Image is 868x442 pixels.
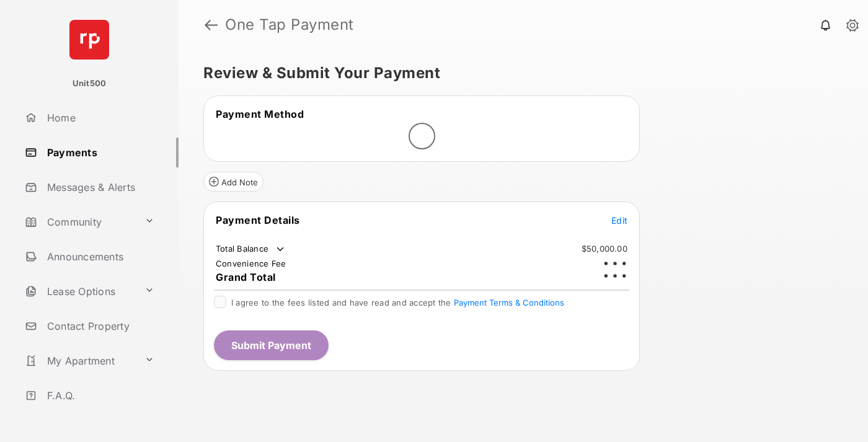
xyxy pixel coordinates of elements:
[611,214,627,226] button: Edit
[20,207,139,237] a: Community
[203,172,263,192] button: Add Note
[69,20,109,60] img: svg+xml;base64,PHN2ZyB4bWxucz0iaHR0cDovL3d3dy53My5vcmcvMjAwMC9zdmciIHdpZHRoPSI2NCIgaGVpZ2h0PSI2NC...
[20,381,179,410] a: F.A.Q.
[581,243,628,254] td: $50,000.00
[20,276,139,306] a: Lease Options
[225,17,354,32] strong: One Tap Payment
[611,215,627,226] span: Edit
[20,138,179,167] a: Payments
[20,103,179,133] a: Home
[20,346,139,376] a: My Apartment
[214,330,329,360] button: Submit Payment
[203,66,833,81] h5: Review & Submit Your Payment
[20,311,179,341] a: Contact Property
[215,258,287,269] td: Convenience Fee
[231,298,564,307] span: I agree to the fees listed and have read and accept the
[73,77,107,90] p: Unit500
[215,243,286,255] td: Total Balance
[216,271,276,283] span: Grand Total
[20,242,179,272] a: Announcements
[216,108,304,120] span: Payment Method
[216,214,300,226] span: Payment Details
[454,298,564,307] button: I agree to the fees listed and have read and accept the
[20,172,179,202] a: Messages & Alerts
